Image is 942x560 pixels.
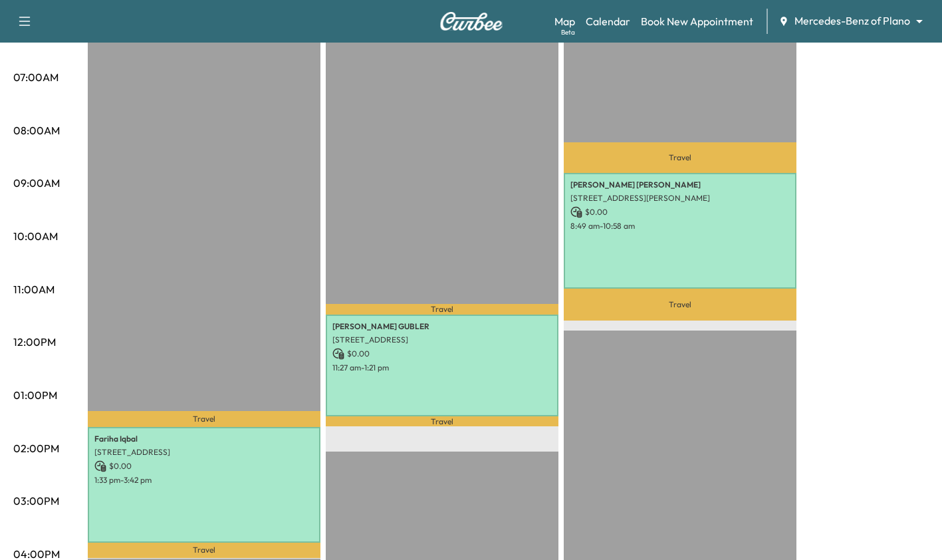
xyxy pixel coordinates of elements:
[326,304,558,315] p: Travel
[88,543,320,558] p: Travel
[94,460,314,472] p: $ 0.00
[586,13,630,29] a: Calendar
[13,387,57,403] p: 01:00PM
[561,27,575,37] div: Beta
[88,411,320,427] p: Travel
[13,334,56,350] p: 12:00PM
[570,180,790,190] p: [PERSON_NAME] [PERSON_NAME]
[13,228,58,244] p: 10:00AM
[794,13,910,29] span: Mercedes-Benz of Plano
[13,440,59,456] p: 02:00PM
[13,69,59,85] p: 07:00AM
[570,193,790,204] p: [STREET_ADDRESS][PERSON_NAME]
[94,447,314,458] p: [STREET_ADDRESS]
[332,348,552,360] p: $ 0.00
[332,335,552,345] p: [STREET_ADDRESS]
[332,321,552,332] p: [PERSON_NAME] GUBLER
[13,175,60,191] p: 09:00AM
[13,122,60,138] p: 08:00AM
[332,362,552,373] p: 11:27 am - 1:21 pm
[554,13,575,29] a: MapBeta
[570,221,790,231] p: 8:49 am - 10:58 am
[13,281,55,297] p: 11:00AM
[641,13,753,29] a: Book New Appointment
[13,493,59,509] p: 03:00PM
[94,434,314,444] p: Fariha Iqbal
[439,12,503,31] img: Curbee Logo
[564,142,796,173] p: Travel
[94,475,314,486] p: 1:33 pm - 3:42 pm
[570,206,790,218] p: $ 0.00
[564,289,796,321] p: Travel
[326,416,558,426] p: Travel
